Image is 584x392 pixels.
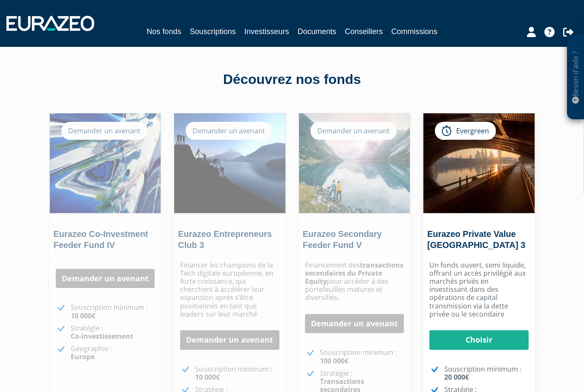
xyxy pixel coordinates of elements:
[61,122,147,140] div: Demander un avenant
[6,16,94,31] img: 1732889491-logotype_eurazeo_blanc_rvb.png
[345,26,383,37] a: Conseillers
[320,356,348,366] strong: 100 000€
[444,372,469,382] strong: 20 000€
[571,39,581,115] p: Besoin d'aide ?
[54,229,148,250] a: Eurazeo Co-Investment Feeder Fund IV
[305,314,404,334] a: Demander un avenant
[303,229,382,250] a: Eurazeo Secondary Feeder Fund V
[195,372,220,382] strong: 10 000€
[429,330,529,350] a: Choisir
[429,261,529,318] p: Un fonds ouvert, semi liquide, offrant un accès privilégié aux marchés privés en investissant dan...
[195,365,279,381] p: Souscription minimum :
[49,70,535,89] div: Découvrez nos fonds
[186,122,272,140] div: Demander un avenant
[71,331,133,341] strong: Co-investissement
[391,26,437,37] a: Commissions
[311,122,397,140] div: Demander un avenant
[71,303,155,320] p: Souscription minimum :
[180,261,279,318] p: Financer les champions de la Tech digitale européenne, en forte croissance, qui cherchent à accél...
[320,349,404,365] p: Souscription minimum :
[50,113,161,213] img: Eurazeo Co-Investment Feeder Fund IV
[178,229,272,250] a: Eurazeo Entrepreneurs Club 3
[423,113,535,213] img: Eurazeo Private Value Europe 3
[190,26,236,37] a: Souscriptions
[435,122,496,140] div: Evergreen
[244,26,289,37] a: Investisseurs
[56,269,155,288] a: Demander un avenant
[71,311,95,320] strong: 10 000€
[180,330,279,350] a: Demander un avenant
[71,345,155,361] p: Géographie :
[427,229,525,250] a: Eurazeo Private Value [GEOGRAPHIC_DATA] 3
[71,324,155,340] p: Stratégie :
[299,113,410,213] img: Eurazeo Secondary Feeder Fund V
[298,26,337,37] a: Documents
[305,261,404,302] p: Financement des pour accéder à des portefeuilles matures et diversifiés.
[71,352,95,361] strong: Europe
[444,365,529,381] p: Souscription minimum :
[147,26,181,39] a: Nos fonds
[174,113,285,213] img: Eurazeo Entrepreneurs Club 3
[305,260,403,286] strong: transactions secondaires du Private Equity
